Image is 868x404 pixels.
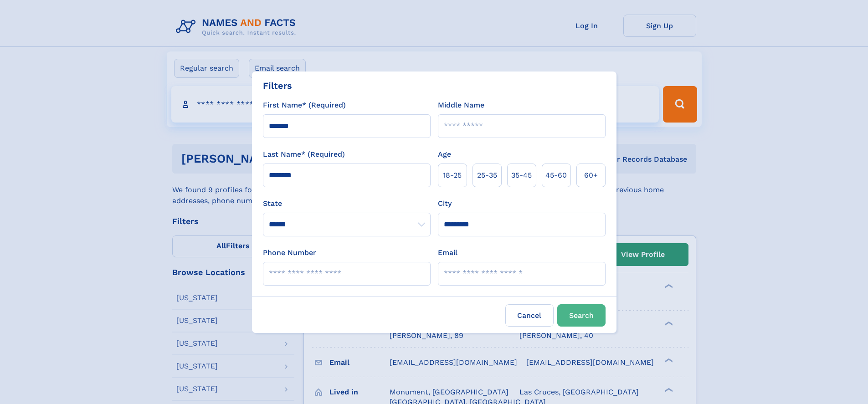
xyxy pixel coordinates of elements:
label: State [263,198,431,209]
label: Cancel [505,304,554,327]
span: 45‑60 [545,170,567,181]
label: Age [438,149,451,160]
label: City [438,198,452,209]
div: Filters [263,79,292,92]
label: Middle Name [438,100,484,111]
label: Last Name* (Required) [263,149,345,160]
label: Phone Number [263,247,316,258]
span: 25‑35 [477,170,497,181]
span: 60+ [584,170,598,181]
button: Search [557,304,606,327]
label: First Name* (Required) [263,100,346,111]
span: 18‑25 [443,170,462,181]
span: 35‑45 [511,170,532,181]
label: Email [438,247,457,258]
